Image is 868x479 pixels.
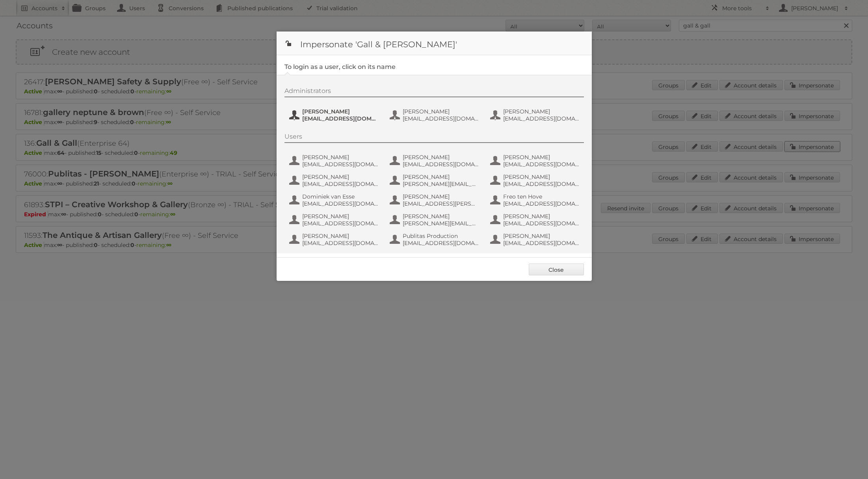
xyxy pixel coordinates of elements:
span: [EMAIL_ADDRESS][DOMAIN_NAME] [503,161,580,168]
span: [PERSON_NAME] [503,232,580,239]
span: [PERSON_NAME] [503,108,580,115]
a: Close [529,264,584,275]
span: [PERSON_NAME] [403,154,479,161]
span: [EMAIL_ADDRESS][DOMAIN_NAME] [302,180,379,188]
span: Publitas Production [403,232,479,239]
button: [PERSON_NAME] [EMAIL_ADDRESS][DOMAIN_NAME] [489,173,582,188]
span: Freo ten Hove [503,193,580,200]
span: [EMAIL_ADDRESS][DOMAIN_NAME] [403,161,479,168]
span: [EMAIL_ADDRESS][DOMAIN_NAME] [302,220,379,227]
span: [EMAIL_ADDRESS][DOMAIN_NAME] [503,200,580,207]
button: [PERSON_NAME] [PERSON_NAME][EMAIL_ADDRESS][DOMAIN_NAME] [389,212,481,228]
button: Dominiek van Esse [EMAIL_ADDRESS][DOMAIN_NAME] [288,192,381,208]
span: [EMAIL_ADDRESS][PERSON_NAME][DOMAIN_NAME] [403,200,479,207]
span: [PERSON_NAME] [302,213,379,220]
span: [PERSON_NAME] [403,193,479,200]
span: [EMAIL_ADDRESS][DOMAIN_NAME] [403,115,479,122]
button: [PERSON_NAME] [EMAIL_ADDRESS][DOMAIN_NAME] [489,153,582,169]
button: [PERSON_NAME] [EMAIL_ADDRESS][DOMAIN_NAME] [489,107,582,123]
div: Users [284,133,584,143]
span: [EMAIL_ADDRESS][DOMAIN_NAME] [302,239,379,247]
span: [PERSON_NAME] [302,108,379,115]
span: [EMAIL_ADDRESS][DOMAIN_NAME] [503,115,580,122]
button: [PERSON_NAME] [EMAIL_ADDRESS][DOMAIN_NAME] [389,107,481,123]
span: [EMAIL_ADDRESS][DOMAIN_NAME] [503,220,580,227]
button: Freo ten Hove [EMAIL_ADDRESS][DOMAIN_NAME] [489,192,582,208]
button: [PERSON_NAME] [EMAIL_ADDRESS][PERSON_NAME][DOMAIN_NAME] [389,192,481,208]
button: [PERSON_NAME] [EMAIL_ADDRESS][DOMAIN_NAME] [489,212,582,228]
span: [PERSON_NAME] [403,213,479,220]
span: [PERSON_NAME][EMAIL_ADDRESS][DOMAIN_NAME] [403,180,479,188]
span: [PERSON_NAME] [403,108,479,115]
span: [PERSON_NAME] [403,173,479,180]
span: [PERSON_NAME] [302,232,379,239]
button: [PERSON_NAME] [EMAIL_ADDRESS][DOMAIN_NAME] [288,173,381,188]
button: Publitas Production [EMAIL_ADDRESS][DOMAIN_NAME] [389,232,481,247]
span: [PERSON_NAME] [503,154,580,161]
h1: Impersonate 'Gall & [PERSON_NAME]' [277,32,592,55]
button: [PERSON_NAME] [EMAIL_ADDRESS][DOMAIN_NAME] [489,232,582,247]
button: [PERSON_NAME] [PERSON_NAME][EMAIL_ADDRESS][DOMAIN_NAME] [389,173,481,188]
button: [PERSON_NAME] [EMAIL_ADDRESS][DOMAIN_NAME] [288,107,381,123]
span: [EMAIL_ADDRESS][DOMAIN_NAME] [503,180,580,188]
span: [EMAIL_ADDRESS][DOMAIN_NAME] [302,200,379,207]
span: Dominiek van Esse [302,193,379,200]
span: [EMAIL_ADDRESS][DOMAIN_NAME] [503,239,580,247]
div: Administrators [284,87,584,97]
span: [PERSON_NAME] [503,213,580,220]
span: [PERSON_NAME] [302,173,379,180]
span: [EMAIL_ADDRESS][DOMAIN_NAME] [302,161,379,168]
span: [EMAIL_ADDRESS][DOMAIN_NAME] [403,239,479,247]
span: [PERSON_NAME] [503,173,580,180]
legend: To login as a user, click on its name [284,63,396,71]
span: [PERSON_NAME][EMAIL_ADDRESS][DOMAIN_NAME] [403,220,479,227]
button: [PERSON_NAME] [EMAIL_ADDRESS][DOMAIN_NAME] [288,232,381,247]
span: [EMAIL_ADDRESS][DOMAIN_NAME] [302,115,379,122]
button: [PERSON_NAME] [EMAIL_ADDRESS][DOMAIN_NAME] [389,153,481,169]
button: [PERSON_NAME] [EMAIL_ADDRESS][DOMAIN_NAME] [288,153,381,169]
span: [PERSON_NAME] [302,154,379,161]
button: [PERSON_NAME] [EMAIL_ADDRESS][DOMAIN_NAME] [288,212,381,228]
